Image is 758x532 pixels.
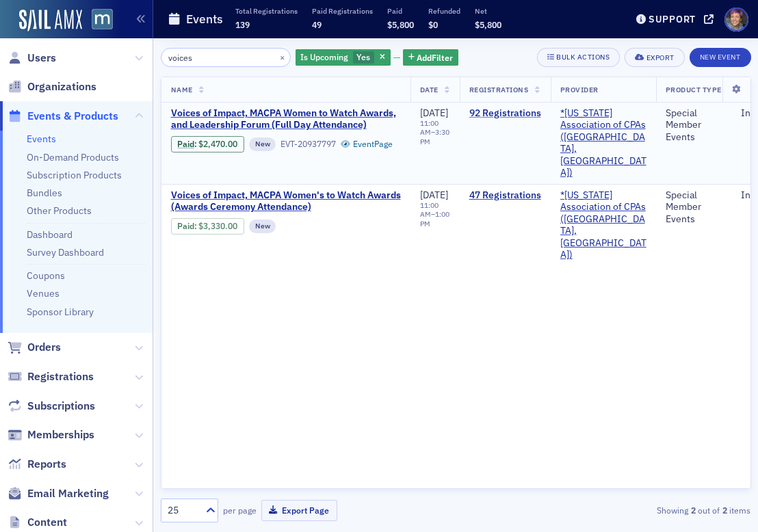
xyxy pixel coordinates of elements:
span: Reports [27,457,66,472]
span: $2,470.00 [198,139,237,149]
p: Paid [387,6,414,16]
a: *[US_STATE] Association of CPAs ([GEOGRAPHIC_DATA], [GEOGRAPHIC_DATA]) [560,189,646,261]
span: [DATE] [420,107,448,119]
span: $5,800 [387,19,414,30]
span: 139 [235,19,250,30]
span: Add Filter [417,51,453,64]
span: Subscriptions [27,399,95,414]
span: Memberships [27,427,94,442]
button: AddFilter [403,49,459,66]
div: Paid: 18 - $247000 [171,136,244,152]
span: $0 [428,19,438,30]
span: Users [27,51,56,66]
span: Email Marketing [27,486,109,501]
div: 25 [168,503,198,518]
a: Users [8,51,56,66]
a: *[US_STATE] Association of CPAs ([GEOGRAPHIC_DATA], [GEOGRAPHIC_DATA]) [560,107,646,179]
div: Special Member Events [666,189,722,226]
a: Memberships [8,427,94,442]
div: – [420,201,450,228]
button: Export Page [261,500,337,521]
span: *Maryland Association of CPAs (Timonium, MD) [560,189,646,261]
button: New Event [690,48,751,67]
button: Bulk Actions [537,48,620,67]
a: Venues [27,287,60,300]
span: Events & Products [27,109,118,124]
img: SailAMX [92,9,113,30]
time: 11:00 AM [420,118,439,137]
span: Organizations [27,79,96,94]
span: Provider [560,85,599,94]
time: 3:30 PM [420,127,449,146]
div: Bulk Actions [556,53,610,61]
p: Net [475,6,501,16]
a: On-Demand Products [27,151,119,163]
label: per page [223,504,257,516]
span: : [177,221,198,231]
span: $5,800 [475,19,501,30]
span: Registrations [27,369,94,384]
div: Showing out of items [564,504,751,516]
div: New [249,137,276,151]
p: Total Registrations [235,6,298,16]
a: Sponsor Library [27,306,94,318]
div: Yes [296,49,391,66]
span: Name [171,85,193,94]
div: New [249,220,276,233]
p: Paid Registrations [312,6,373,16]
span: *Maryland Association of CPAs (Timonium, MD) [560,107,646,179]
a: Bundles [27,187,62,199]
span: Registrations [469,85,529,94]
time: 1:00 PM [420,209,449,228]
span: : [177,139,198,149]
a: Organizations [8,79,96,94]
a: Dashboard [27,228,73,241]
span: Date [420,85,439,94]
a: Reports [8,457,66,472]
time: 11:00 AM [420,200,439,219]
a: Paid [177,221,194,231]
div: Export [646,54,675,62]
a: Content [8,515,67,530]
h1: Events [186,11,223,27]
div: Paid: 42 - $333000 [171,218,244,235]
div: Special Member Events [666,107,722,144]
a: Events [27,133,56,145]
a: Coupons [27,269,65,282]
button: × [276,51,289,63]
span: [DATE] [420,189,448,201]
a: Orders [8,340,61,355]
span: Content [27,515,67,530]
strong: 2 [720,504,729,516]
span: Orders [27,340,61,355]
a: Subscriptions [8,399,95,414]
a: Email Marketing [8,486,109,501]
a: Paid [177,139,194,149]
div: Support [649,13,696,25]
span: Profile [724,8,748,31]
button: Export [625,48,684,67]
p: Refunded [428,6,460,16]
a: Subscription Products [27,169,122,181]
span: Product Type [666,85,722,94]
a: 47 Registrations [469,189,541,202]
a: Voices of Impact, MACPA Women's to Watch Awards (Awards Ceremony Attendance) [171,189,401,213]
a: Voices of Impact, MACPA Women to Watch Awards, and Leadership Forum (Full Day Attendance) [171,107,401,131]
a: View Homepage [82,9,113,32]
a: EventPage [341,139,393,149]
div: EVT-20937797 [280,139,336,149]
span: $3,330.00 [198,221,237,231]
img: SailAMX [19,10,82,31]
span: 49 [312,19,322,30]
span: Is Upcoming [300,51,348,62]
a: New Event [690,50,751,62]
a: Survey Dashboard [27,246,104,258]
a: Other Products [27,204,92,217]
input: Search… [161,48,291,67]
a: 92 Registrations [469,107,541,120]
strong: 2 [688,504,698,516]
a: Events & Products [8,109,118,124]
